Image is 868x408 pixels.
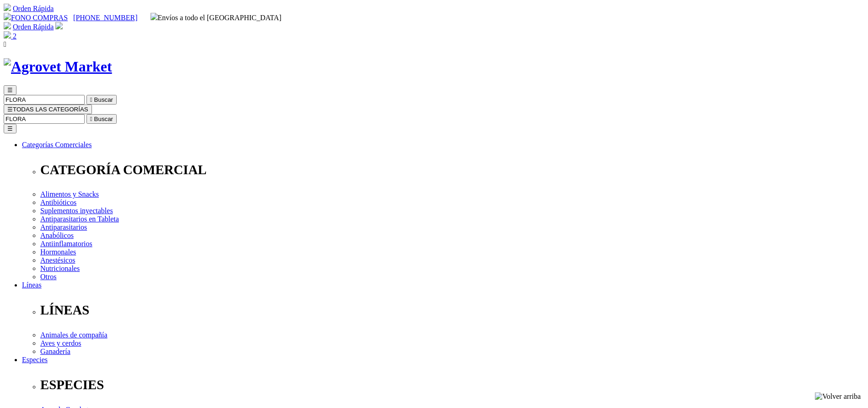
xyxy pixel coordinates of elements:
button:  Buscar [86,95,117,105]
i:  [4,40,6,48]
span: Envíos a todo el [GEOGRAPHIC_DATA] [151,14,282,22]
a: Especies [22,356,48,364]
a: Orden Rápida [13,23,54,31]
img: delivery-truck.svg [151,13,158,20]
img: Agrovet Market [4,58,112,75]
span: 2 [13,32,16,40]
input: Buscar [4,114,85,124]
a: Nutricionales [40,265,80,272]
a: Alimentos y Snacks [40,190,99,198]
a: Antiparasitarios [40,223,87,231]
button: ☰ [4,124,16,133]
a: [PHONE_NUMBER] [73,14,137,22]
button: ☰ [4,85,16,95]
a: 2 [4,32,16,40]
a: Orden Rápida [13,5,54,12]
a: Suplementos inyectables [40,207,113,215]
a: Categorías Comerciales [22,141,92,149]
p: LÍNEAS [40,303,864,318]
a: Acceda a su cuenta de cliente [55,23,63,31]
a: Animales de compañía [40,331,108,339]
span: Buscar [94,116,113,122]
i:  [90,96,92,103]
a: FONO COMPRAS [4,14,68,22]
span: ☰ [7,106,13,113]
a: Hormonales [40,248,76,256]
input: Buscar [4,95,85,105]
a: Ganadería [40,347,70,355]
span: Buscar [94,96,113,103]
span: ☰ [7,87,13,94]
img: shopping-cart.svg [4,4,11,11]
a: Antiinflamatorios [40,240,92,248]
img: user.svg [55,22,63,29]
img: phone.svg [4,13,11,20]
img: shopping-bag.svg [4,31,11,39]
button: ☰TODAS LAS CATEGORÍAS [4,105,92,114]
p: CATEGORÍA COMERCIAL [40,162,864,177]
a: Anabólicos [40,232,74,239]
button:  Buscar [86,114,117,124]
a: Otros [40,273,57,281]
a: Antiparasitarios en Tableta [40,215,119,223]
a: Antibióticos [40,198,76,206]
p: ESPECIES [40,377,864,392]
img: shopping-cart.svg [4,22,11,29]
img: Volver arriba [815,392,861,401]
a: Líneas [22,281,42,289]
a: Anestésicos [40,256,75,264]
a: Aves y cerdos [40,339,81,347]
i:  [90,116,92,122]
